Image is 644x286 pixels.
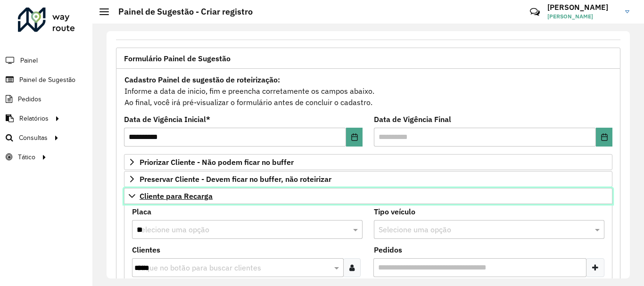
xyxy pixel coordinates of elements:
[140,175,331,183] span: Preservar Cliente - Devem ficar no buffer, não roteirizar
[124,55,231,62] span: Formulário Painel de Sugestão
[525,2,545,22] a: Contato Rápido
[374,206,415,217] label: Tipo veículo
[19,133,48,143] span: Consultas
[124,171,612,187] a: Preservar Cliente - Devem ficar no buffer, não roteirizar
[18,152,35,162] span: Tático
[124,188,612,204] a: Cliente para Recarga
[596,128,612,147] button: Choose Date
[109,7,253,17] h2: Painel de Sugestão - Criar registro
[19,75,75,85] span: Painel de Sugestão
[140,158,294,166] span: Priorizar Cliente - Não podem ficar no buffer
[18,94,41,104] span: Pedidos
[124,114,210,125] label: Data de Vigência Inicial
[547,3,618,12] h3: [PERSON_NAME]
[124,154,612,170] a: Priorizar Cliente - Não podem ficar no buffer
[124,75,280,84] strong: Cadastro Painel de sugestão de roteirização:
[547,12,618,21] span: [PERSON_NAME]
[20,56,38,65] span: Painel
[140,192,213,200] span: Cliente para Recarga
[346,128,363,147] button: Choose Date
[132,244,160,255] label: Clientes
[132,206,151,217] label: Placa
[374,244,402,255] label: Pedidos
[124,74,612,108] div: Informe a data de inicio, fim e preencha corretamente os campos abaixo. Ao final, você irá pré-vi...
[19,114,49,123] span: Relatórios
[374,114,451,125] label: Data de Vigência Final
